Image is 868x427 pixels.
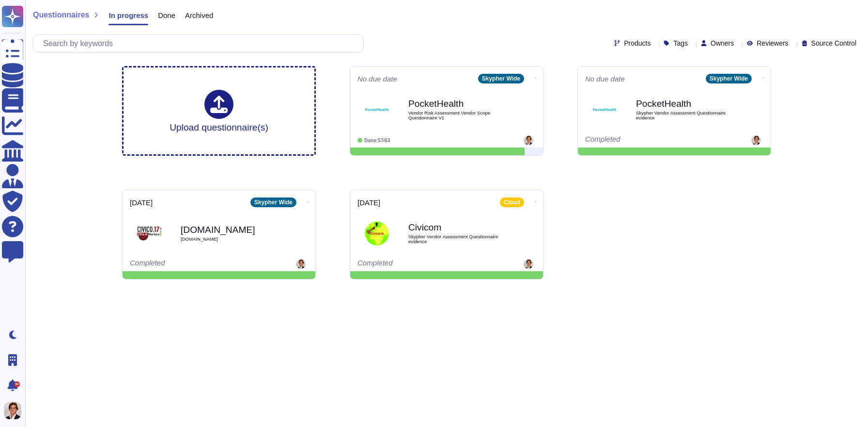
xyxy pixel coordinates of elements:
[14,381,20,387] div: 9+
[408,99,505,108] b: PocketHealth
[130,259,248,269] div: Completed
[181,237,278,242] span: [DOMAIN_NAME]
[592,98,617,122] img: Logo
[365,98,389,122] img: Logo
[478,74,524,83] div: Skypher Wide
[408,234,505,244] span: Skypher Vendor Assessment Questionnaire evidence
[636,111,733,120] span: Skypher Vendor Assessment Questionnaire evidence
[137,221,161,246] img: Logo
[811,40,856,47] span: Source Control
[365,221,389,246] img: Logo
[524,259,533,269] img: user
[4,402,21,419] img: user
[181,225,278,234] b: [DOMAIN_NAME]
[296,259,306,269] img: user
[38,35,363,52] input: Search by keywords
[185,12,213,19] span: Archived
[636,99,733,108] b: PocketHealth
[757,40,788,47] span: Reviewers
[624,40,651,47] span: Products
[408,223,505,232] b: Civicom
[524,135,533,145] img: user
[751,135,761,145] img: user
[108,12,148,19] span: In progress
[357,75,397,82] span: No due date
[357,199,380,206] span: [DATE]
[706,74,752,83] div: Skypher Wide
[673,40,688,47] span: Tags
[33,11,89,19] span: Questionnaires
[364,138,390,143] span: Done: 57/63
[500,197,524,207] div: Cloud
[585,75,625,82] span: No due date
[170,90,268,132] div: Upload questionnaire(s)
[158,12,175,19] span: Done
[408,111,505,120] span: Vendor Risk Assessment Vendor Scope Questionnaire V1
[357,259,476,269] div: Completed
[250,197,296,207] div: Skypher Wide
[2,400,28,421] button: user
[711,40,734,47] span: Owners
[130,199,153,206] span: [DATE]
[585,135,704,145] div: Completed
